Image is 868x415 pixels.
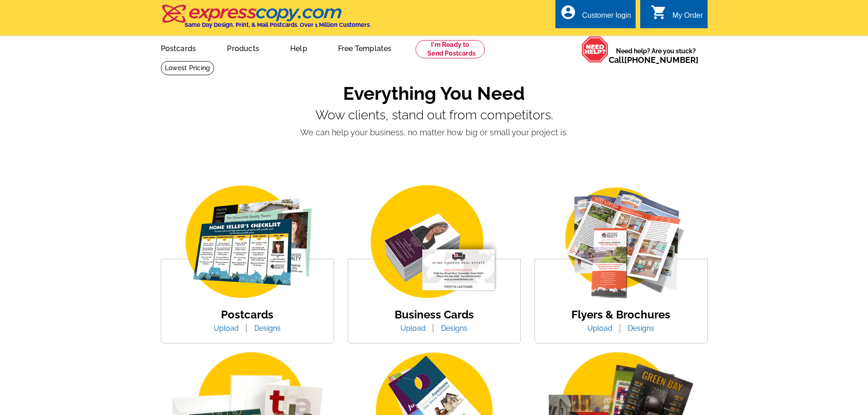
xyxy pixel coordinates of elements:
img: flyer-card.png [544,183,699,302]
p: We can help your business, no matter how big or small your project is. [161,126,708,138]
a: Upload [207,324,246,333]
span: Need help? Are you stuck? [609,46,703,65]
div: Customer login [582,11,631,24]
span: Call [609,55,699,65]
a: Postcards [221,308,273,321]
a: Designs [621,324,661,333]
img: help [581,36,609,63]
a: Products [212,37,274,58]
p: Wow clients, stand out from competitors. [161,108,708,123]
a: Designs [434,324,474,333]
a: Help [276,37,322,58]
a: [PHONE_NUMBER] [624,55,699,65]
img: business-card.png [357,183,512,302]
img: img_postcard.png [170,183,325,302]
a: Upload [580,324,619,333]
div: My Order [673,11,703,24]
i: shopping_cart [651,4,667,20]
h1: Everything You Need [161,82,708,104]
a: shopping_cart My Order [651,10,703,21]
a: Postcards [146,37,211,58]
h4: Same Day Design, Print, & Mail Postcards. Over 1 Million Customers. [185,21,371,28]
i: account_circle [560,4,576,20]
a: Business Cards [395,308,474,321]
a: Free Templates [324,37,406,58]
a: Flyers & Brochures [571,308,670,321]
a: Designs [247,324,288,333]
a: Upload [394,324,432,333]
a: Same Day Design, Print, & Mail Postcards. Over 1 Million Customers. [161,11,371,28]
a: account_circle Customer login [560,10,631,21]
